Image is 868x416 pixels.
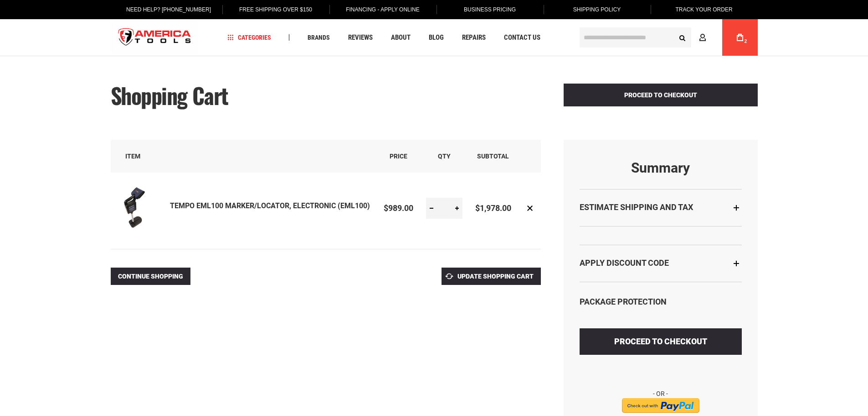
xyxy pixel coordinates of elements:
a: 2 [731,19,749,56]
span: Brands [308,34,330,41]
span: Shopping Cart [111,79,228,111]
a: Blog [425,32,448,44]
span: Shipping Policy [573,6,621,13]
button: Search [674,29,691,46]
button: Update Shopping Cart [442,268,541,285]
div: Package Protection [580,296,742,308]
span: Price [390,153,407,160]
a: Brands [303,32,334,44]
span: $1,978.00 [475,203,511,213]
span: About [391,34,411,41]
button: Proceed to Checkout [580,328,742,355]
span: Reviews [348,34,373,41]
strong: Estimate Shipping and Tax [580,202,693,212]
a: TEMPO EML100 MARKER/LOCATOR, ELECTRONIC (EML100) [170,201,370,210]
span: 2 [745,39,747,44]
button: Proceed to Checkout [564,84,758,106]
img: TEMPO EML100 MARKER/LOCATOR, ELECTRONIC (EML100) [111,184,156,230]
a: store logo [111,21,199,55]
span: Continue Shopping [118,273,183,280]
a: Categories [223,32,275,44]
span: Categories [227,34,271,41]
span: Proceed to Checkout [614,337,707,346]
a: Contact Us [500,32,544,44]
a: Reviews [344,32,377,44]
a: Repairs [458,32,490,44]
a: About [387,32,415,44]
span: Qty [438,153,451,160]
iframe: Secure express checkout frame [578,362,744,389]
span: Update Shopping Cart [457,273,534,280]
span: Item [125,153,140,160]
strong: Summary [580,160,742,175]
img: America Tools [111,21,199,55]
a: Continue Shopping [111,268,190,285]
span: Proceed to Checkout [624,91,697,99]
span: Blog [429,34,444,41]
a: TEMPO EML100 MARKER/LOCATOR, ELECTRONIC (EML100) [111,184,170,232]
strong: Apply Discount Code [580,258,669,268]
span: Repairs [462,34,486,41]
span: Contact Us [504,34,540,41]
span: Subtotal [477,153,509,160]
span: $989.00 [384,203,413,213]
